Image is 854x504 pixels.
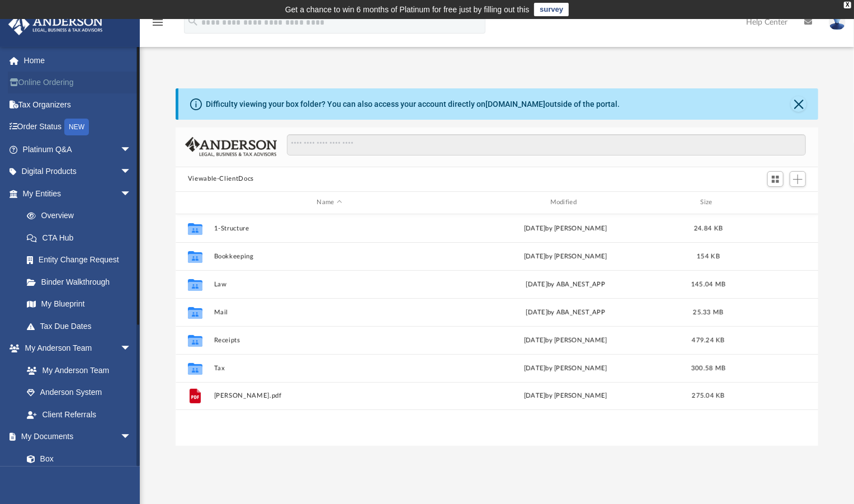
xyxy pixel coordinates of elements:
[16,315,148,337] a: Tax Due Dates
[214,365,445,372] button: Tax
[120,182,143,205] span: arrow_drop_down
[16,205,148,227] a: Overview
[176,214,819,446] div: grid
[16,359,137,381] a: My Anderson Team
[8,426,143,448] a: My Documentsarrow_drop_down
[214,281,445,288] button: Law
[188,174,254,184] button: Viewable-ClientDocs
[450,391,681,401] div: [DATE] by [PERSON_NAME]
[485,100,545,109] a: [DOMAIN_NAME]
[214,309,445,316] button: Mail
[287,134,806,156] input: Search files and folders
[691,365,725,371] span: 300.58 MB
[534,3,569,16] a: survey
[285,3,530,16] div: Get a chance to win 6 months of Platinum for free just by filling out this
[8,337,143,360] a: My Anderson Teamarrow_drop_down
[692,393,724,399] span: 275.04 KB
[450,279,681,289] div: [DATE] by ABA_NEST_APP
[450,197,681,208] div: Modified
[8,161,148,183] a: Digital Productsarrow_drop_down
[8,72,148,94] a: Online Ordering
[214,337,445,344] button: Receipts
[697,253,720,259] span: 154 KB
[450,307,681,317] div: [DATE] by ABA_NEST_APP
[16,448,137,470] a: Box
[214,225,445,232] button: 1-Structure
[151,21,164,29] a: menu
[450,251,681,261] div: [DATE] by [PERSON_NAME]
[735,197,814,208] div: id
[206,98,620,110] div: Difficulty viewing your box folder? You can also access your account directly on outside of the p...
[120,337,143,360] span: arrow_drop_down
[686,197,730,208] div: Size
[64,119,89,135] div: NEW
[8,116,148,139] a: Order StatusNEW
[450,363,681,373] div: [DATE] by [PERSON_NAME]
[691,281,725,287] span: 145.04 MB
[8,138,148,161] a: Platinum Q&Aarrow_drop_down
[214,392,445,399] button: [PERSON_NAME].pdf
[694,225,723,231] span: 24.84 KB
[187,15,199,27] i: search
[16,271,148,293] a: Binder Walkthrough
[181,197,209,208] div: id
[151,16,164,29] i: menu
[8,49,148,72] a: Home
[120,426,143,449] span: arrow_drop_down
[16,293,143,315] a: My Blueprint
[767,171,784,187] button: Switch to Grid View
[8,93,148,116] a: Tax Organizers
[790,171,806,187] button: Add
[16,249,148,271] a: Entity Change Request
[16,403,143,426] a: Client Referrals
[16,227,148,249] a: CTA Hub
[829,14,846,30] img: User Pic
[214,253,445,260] button: Bookkeeping
[450,335,681,345] div: [DATE] by [PERSON_NAME]
[5,13,106,35] img: Anderson Advisors Platinum Portal
[16,381,143,404] a: Anderson System
[692,337,724,343] span: 479.24 KB
[693,309,723,315] span: 25.33 MB
[213,197,445,208] div: Name
[120,138,143,161] span: arrow_drop_down
[8,182,148,205] a: My Entitiesarrow_drop_down
[120,161,143,183] span: arrow_drop_down
[844,2,851,8] div: close
[791,96,806,112] button: Close
[450,223,681,233] div: [DATE] by [PERSON_NAME]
